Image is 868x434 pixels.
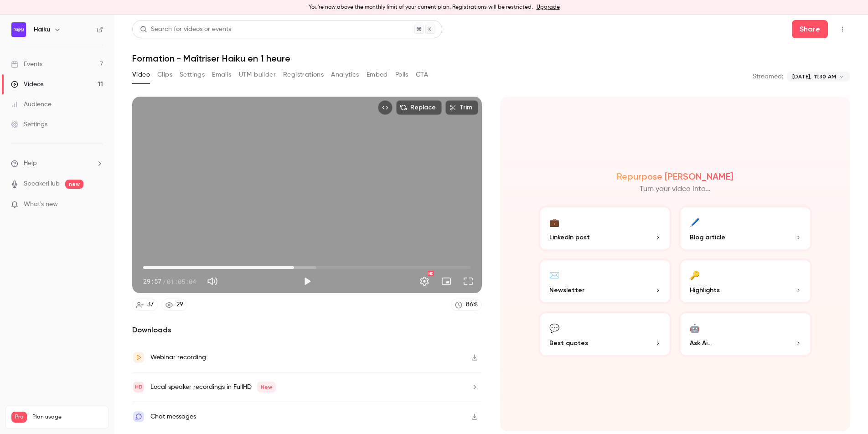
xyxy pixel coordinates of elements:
span: LinkedIn post [549,232,590,242]
div: Chat messages [150,411,196,422]
span: Best quotes [549,338,588,348]
button: Emails [212,67,231,82]
button: Embed [367,67,388,82]
a: 37 [132,299,158,311]
div: 86 % [466,300,478,310]
h2: Repurpose [PERSON_NAME] [617,171,733,182]
button: Turn on miniplayer [437,272,455,290]
div: Events [11,60,42,69]
div: 🖊️ [690,215,700,229]
button: CTA [416,67,428,82]
h6: Haiku [34,25,50,34]
a: 29 [161,299,187,311]
div: Settings [11,120,47,129]
button: Mute [203,272,222,290]
button: Settings [180,67,205,82]
button: Embed video [378,100,393,115]
span: new [65,180,83,189]
span: What's new [24,200,58,209]
span: 01:05:04 [167,277,196,286]
span: 11:30 AM [814,72,836,81]
span: Blog article [690,232,725,242]
div: HD [428,271,434,276]
p: Streamed: [753,72,783,81]
button: Share [792,20,828,38]
button: Play [298,272,316,290]
button: Replace [396,100,442,115]
span: Plan usage [32,413,103,421]
button: 🔑Highlights [679,258,812,304]
a: SpeakerHub [24,179,60,189]
button: Analytics [331,67,359,82]
button: Clips [157,67,172,82]
button: Registrations [283,67,324,82]
button: Top Bar Actions [835,22,850,36]
button: 💬Best quotes [538,311,672,357]
iframe: Noticeable Trigger [92,201,103,209]
div: ✉️ [549,268,559,282]
span: 29:57 [143,277,161,286]
div: 🤖 [690,320,700,335]
h2: Downloads [132,325,482,336]
button: 🤖Ask Ai... [679,311,812,357]
span: New [257,382,276,393]
button: Settings [415,272,434,290]
span: Highlights [690,285,720,295]
div: 💬 [549,320,559,335]
span: Newsletter [549,285,584,295]
button: Trim [445,100,478,115]
span: Help [24,159,37,168]
div: Local speaker recordings in FullHD [150,382,276,393]
a: 86% [451,299,482,311]
button: 💼LinkedIn post [538,206,672,251]
img: Haiku [11,22,26,37]
button: Polls [395,67,408,82]
button: Video [132,67,150,82]
div: 💼 [549,215,559,229]
div: Videos [11,80,43,89]
div: 37 [147,300,154,310]
div: Audience [11,100,52,109]
button: Full screen [459,272,477,290]
div: 29 [176,300,183,310]
span: Ask Ai... [690,338,712,348]
div: Search for videos or events [140,25,231,34]
span: / [162,277,166,286]
span: Pro [11,412,27,423]
li: help-dropdown-opener [11,159,103,168]
button: UTM builder [239,67,276,82]
h1: Formation - Maîtriser Haiku en 1 heure [132,53,850,64]
a: Upgrade [537,4,560,11]
div: 29:57 [143,277,196,286]
span: [DATE], [792,72,811,81]
button: ✉️Newsletter [538,258,672,304]
div: 🔑 [690,268,700,282]
button: 🖊️Blog article [679,206,812,251]
div: Webinar recording [150,352,206,363]
p: Turn your video into... [640,184,711,195]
